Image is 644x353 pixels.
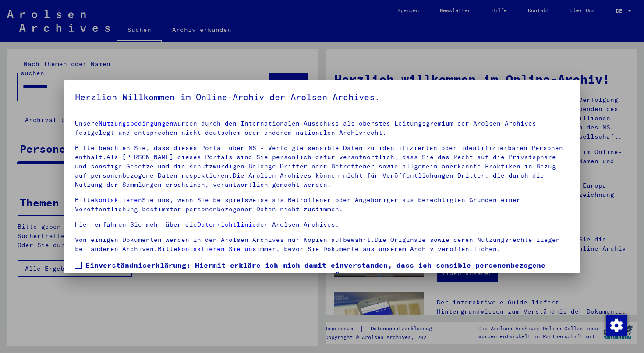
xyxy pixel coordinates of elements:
span: Einverständniserklärung: Hiermit erkläre ich mich damit einverstanden, dass ich sensible personen... [85,260,569,302]
div: Zustimmung ändern [605,315,626,336]
p: Von einigen Dokumenten werden in den Arolsen Archives nur Kopien aufbewahrt.Die Originale sowie d... [75,235,569,254]
a: kontaktieren [95,196,142,204]
a: Nutzungsbedingungen [99,119,173,127]
a: Datenrichtlinie [197,220,256,228]
p: Bitte beachten Sie, dass dieses Portal über NS - Verfolgte sensible Daten zu identifizierten oder... [75,143,569,189]
h5: Herzlich Willkommen im Online-Archiv der Arolsen Archives. [75,90,569,104]
p: Hier erfahren Sie mehr über die der Arolsen Archives. [75,220,569,229]
p: Bitte Sie uns, wenn Sie beispielsweise als Betroffener oder Angehöriger aus berechtigten Gründen ... [75,196,569,214]
p: Unsere wurden durch den Internationalen Ausschuss als oberstes Leitungsgremium der Arolsen Archiv... [75,119,569,137]
a: kontaktieren Sie uns [177,245,256,253]
img: Zustimmung ändern [606,315,627,336]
